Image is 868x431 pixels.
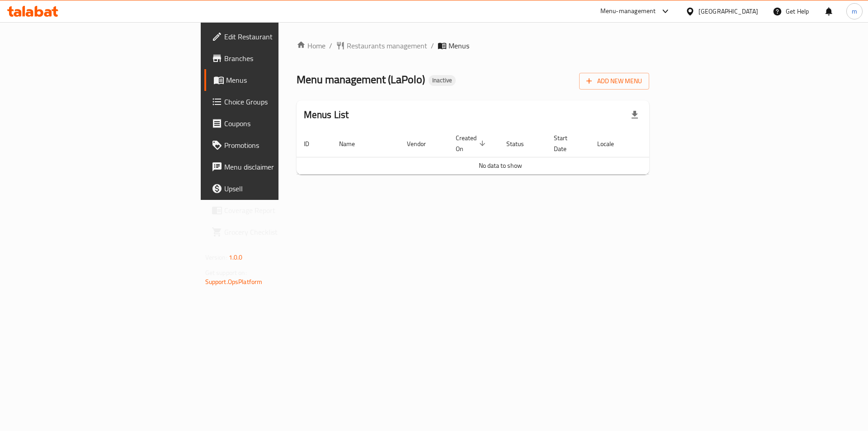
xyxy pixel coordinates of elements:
[597,138,626,149] span: Locale
[479,160,522,171] span: No data to show
[456,133,488,154] span: Created On
[224,31,339,42] span: Edit Restaurant
[586,76,642,87] span: Add New Menu
[304,138,321,149] span: ID
[224,205,339,216] span: Coverage Report
[429,75,456,86] div: Inactive
[204,221,346,243] a: Grocery Checklist
[579,73,649,90] button: Add New Menu
[204,113,346,134] a: Coupons
[448,40,469,51] span: Menus
[339,138,367,149] span: Name
[205,276,263,288] a: Support.OpsPlatform
[637,130,704,157] th: Actions
[204,134,346,156] a: Promotions
[204,199,346,221] a: Coverage Report
[698,6,758,16] div: [GEOGRAPHIC_DATA]
[431,40,434,51] li: /
[336,40,427,51] a: Restaurants management
[204,156,346,178] a: Menu disclaimer
[506,138,536,149] span: Status
[224,96,339,107] span: Choice Groups
[204,47,346,69] a: Branches
[224,118,339,129] span: Coupons
[224,161,339,172] span: Menu disclaimer
[224,53,339,64] span: Branches
[229,251,243,263] span: 1.0.0
[224,227,339,237] span: Grocery Checklist
[429,76,456,84] span: Inactive
[205,251,227,263] span: Version:
[624,104,646,126] div: Export file
[224,140,339,151] span: Promotions
[554,133,579,154] span: Start Date
[205,267,247,279] span: Get support on:
[600,6,656,17] div: Menu-management
[204,178,346,199] a: Upsell
[204,26,346,47] a: Edit Restaurant
[204,91,346,113] a: Choice Groups
[407,138,438,149] span: Vendor
[852,6,857,16] span: m
[347,40,427,51] span: Restaurants management
[224,183,339,194] span: Upsell
[304,108,349,122] h2: Menus List
[297,130,704,175] table: enhanced table
[204,69,346,91] a: Menus
[226,75,339,85] span: Menus
[297,40,650,51] nav: breadcrumb
[297,69,425,90] span: Menu management ( LaPolo )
